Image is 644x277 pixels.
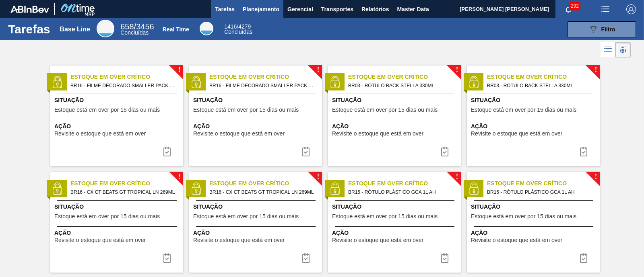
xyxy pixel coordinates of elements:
[190,76,202,88] img: status
[317,67,319,73] span: !
[215,4,235,14] span: Tarefas
[317,174,319,180] span: !
[471,107,576,113] span: Estoque está em over por 15 dias ou mais
[209,179,322,188] span: Estoque em Over Crítico
[348,179,461,188] span: Estoque em Over Crítico
[361,4,389,14] span: Relatórios
[54,122,181,131] span: Ação
[54,229,181,237] span: Ação
[54,203,181,211] span: Situação
[440,253,450,263] img: icon-task complete
[54,107,160,113] span: Estoque está em over por 15 dias ou mais
[332,213,438,220] span: Estoque está em over por 15 dias ou mais
[209,73,322,81] span: Estoque em Over Crítico
[301,253,311,263] img: icon-task complete
[224,23,237,30] span: 1416
[440,147,450,156] img: icon-task complete
[615,42,631,57] div: Visão em Cards
[193,229,320,237] span: Ação
[456,67,458,73] span: !
[468,76,480,88] img: status
[574,250,593,266] button: icon-task complete
[51,76,63,88] img: status
[120,22,134,31] span: 658
[435,250,454,266] div: Completar tarefa: 29984031
[243,4,279,14] span: Planejamento
[487,73,600,81] span: Estoque em Over Crítico
[555,4,581,15] button: Notificações
[487,179,600,188] span: Estoque em Over Crítico
[579,147,588,156] img: icon-task complete
[471,237,562,243] span: Revisite o estoque que está em over
[471,131,562,137] span: Revisite o estoque que está em over
[471,96,598,105] span: Situação
[54,213,160,220] span: Estoque está em over por 15 dias ou mais
[54,237,146,243] span: Revisite o estoque que está em over
[332,96,459,105] span: Situação
[296,144,316,160] div: Completar tarefa: 29984028
[569,2,580,10] span: 292
[157,250,177,266] div: Completar tarefa: 29984030
[224,29,252,35] span: Concluídas
[54,131,146,137] span: Revisite o estoque que está em over
[626,4,636,14] img: Logout
[594,174,597,180] span: !
[435,144,454,160] div: Completar tarefa: 29984029
[51,183,63,195] img: status
[178,67,180,73] span: !
[97,20,114,37] div: Base Line
[332,229,459,237] span: Ação
[329,183,341,195] img: status
[332,107,438,113] span: Estoque está em over por 15 dias ou mais
[209,188,316,197] span: BR16 - CX CT BEATS GT TROPICAL LN 269ML
[574,144,593,160] button: icon-task complete
[487,188,593,197] span: BR15 - RÓTULO PLÁSTICO GCA 1L AH
[178,174,180,180] span: !
[209,81,316,90] span: BR16 - FILME DECORADO SMALLER PACK 269ML
[435,144,454,160] button: icon-task complete
[487,81,593,90] span: BR03 - RÓTULO BACK STELLA 330ML
[568,21,636,37] button: Filtro
[471,229,598,237] span: Ação
[162,253,172,263] img: icon-task complete
[70,179,183,188] span: Estoque em Over Crítico
[348,73,461,81] span: Estoque em Over Crítico
[579,253,588,263] img: icon-task complete
[157,144,177,160] div: Completar tarefa: 29984028
[54,96,181,105] span: Situação
[120,29,149,36] span: Concluídas
[8,25,50,34] h1: Tarefas
[332,203,459,211] span: Situação
[601,4,610,14] img: userActions
[190,183,202,195] img: status
[332,237,423,243] span: Revisite o estoque que está em over
[471,213,576,220] span: Estoque está em over por 15 dias ou mais
[193,96,320,105] span: Situação
[193,107,299,113] span: Estoque está em over por 15 dias ou mais
[594,67,597,73] span: !
[157,144,177,160] button: icon-task complete
[193,131,285,137] span: Revisite o estoque que está em over
[471,203,598,211] span: Situação
[332,122,459,131] span: Ação
[471,122,598,131] span: Ação
[193,203,320,211] span: Situação
[70,81,177,90] span: BR16 - FILME DECORADO SMALLER PACK 269ML
[301,147,311,156] img: icon-task complete
[224,23,251,30] span: / 4279
[574,250,593,266] div: Completar tarefa: 29984031
[224,24,252,35] div: Real Time
[70,73,183,81] span: Estoque em Over Crítico
[601,26,615,33] span: Filtro
[193,237,285,243] span: Revisite o estoque que está em over
[329,76,341,88] img: status
[70,188,177,197] span: BR16 - CX CT BEATS GT TROPICAL LN 269ML
[468,183,480,195] img: status
[397,4,429,14] span: Master Data
[348,81,454,90] span: BR03 - RÓTULO BACK STELLA 330ML
[321,4,353,14] span: Transportes
[601,42,615,57] div: Visão em Lista
[193,213,299,220] span: Estoque está em over por 15 dias ou mais
[296,144,316,160] button: icon-task complete
[435,250,454,266] button: icon-task complete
